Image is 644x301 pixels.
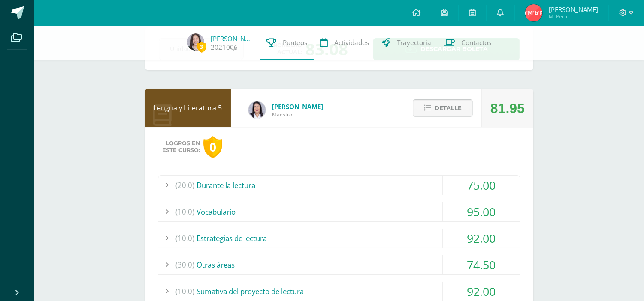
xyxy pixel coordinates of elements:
[283,38,307,47] span: Punteos
[443,229,520,248] div: 92.00
[197,42,206,52] span: 3
[272,102,323,111] span: [PERSON_NAME]
[260,26,314,60] a: Punteos
[162,140,200,154] span: Logros en este curso:
[175,176,194,195] span: (20.0)
[435,100,462,116] span: Detalle
[397,38,431,47] span: Trayectoria
[443,282,520,301] div: 92.00
[314,26,375,60] a: Actividades
[549,5,598,14] span: [PERSON_NAME]
[187,33,204,51] img: 3e8caf98d58fd82dbc8d372b63dd9bb0.png
[438,26,498,60] a: Contactos
[158,176,520,195] div: Durante la lectura
[490,89,525,128] div: 81.95
[525,4,542,21] img: ca3c5678045a47df34288d126a1d4061.png
[272,111,323,118] span: Maestro
[158,202,520,221] div: Vocabulario
[211,34,254,43] a: [PERSON_NAME]
[549,13,598,20] span: Mi Perfil
[158,255,520,274] div: Otras áreas
[158,229,520,248] div: Estrategias de lectura
[158,282,520,301] div: Sumativa del proyecto de lectura
[145,89,231,127] div: Lengua y Literatura 5
[175,229,194,248] span: (10.0)
[443,176,520,195] div: 75.00
[248,101,266,119] img: fd1196377973db38ffd7ffd912a4bf7e.png
[175,255,194,274] span: (30.0)
[461,38,491,47] span: Contactos
[175,202,194,221] span: (10.0)
[175,282,194,301] span: (10.0)
[443,202,520,221] div: 95.00
[443,255,520,274] div: 74.50
[211,43,238,52] a: 2021006
[413,99,473,117] button: Detalle
[375,26,438,60] a: Trayectoria
[334,38,369,47] span: Actividades
[203,136,222,158] div: 0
